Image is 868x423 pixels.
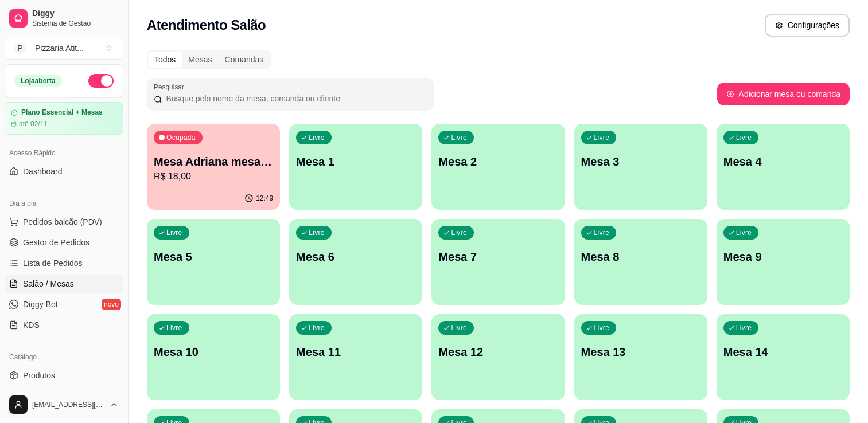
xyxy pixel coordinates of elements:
button: Alterar Status [88,74,114,88]
span: Dashboard [23,166,63,177]
label: Pesquisar [154,82,188,92]
span: Diggy Bot [23,299,58,310]
div: Loja aberta [14,75,62,87]
p: Mesa 1 [296,154,415,170]
h2: Atendimento Salão [147,16,266,34]
button: LivreMesa 13 [574,314,707,400]
span: Pedidos balcão (PDV) [23,216,102,228]
span: Sistema de Gestão [32,19,119,28]
a: Salão / Mesas [5,275,123,293]
a: Gestor de Pedidos [5,233,123,252]
p: Mesa 8 [581,249,700,265]
span: Gestor de Pedidos [23,237,89,248]
div: Acesso Rápido [5,144,123,162]
p: Livre [166,228,182,237]
p: Mesa 5 [154,249,273,265]
button: LivreMesa 1 [289,124,422,210]
p: Mesa 13 [581,344,700,360]
span: Diggy [32,9,119,19]
p: Mesa 14 [723,344,843,360]
p: Livre [451,133,467,142]
button: [EMAIL_ADDRESS][DOMAIN_NAME] [5,391,123,418]
button: LivreMesa 12 [431,314,565,400]
p: Mesa 4 [723,154,843,170]
p: Mesa 11 [296,344,415,360]
button: LivreMesa 3 [574,124,707,210]
a: Plano Essencial + Mesasaté 02/11 [5,102,123,135]
article: até 02/11 [19,119,48,128]
div: Todos [148,52,182,68]
button: LivreMesa 8 [574,219,707,305]
article: Plano Essencial + Mesas [21,108,103,117]
button: LivreMesa 5 [147,219,280,305]
p: Mesa 2 [438,154,558,170]
p: Livre [594,323,610,332]
p: Livre [594,133,610,142]
span: KDS [23,319,40,331]
a: Produtos [5,366,123,385]
button: LivreMesa 14 [717,314,850,400]
p: Livre [736,133,752,142]
p: Livre [451,323,467,332]
button: LivreMesa 2 [431,124,565,210]
p: R$ 18,00 [154,170,273,183]
p: Ocupada [166,133,196,142]
button: LivreMesa 10 [147,314,280,400]
button: Configurações [765,14,850,37]
p: Mesa 3 [581,154,700,170]
a: KDS [5,316,123,334]
p: Livre [736,323,752,332]
button: LivreMesa 11 [289,314,422,400]
p: Livre [309,323,325,332]
button: OcupadaMesa Adriana mesa 15R$ 18,0012:49 [147,124,280,210]
a: Diggy Botnovo [5,295,123,314]
p: 12:49 [256,194,273,203]
p: Livre [451,228,467,237]
input: Pesquisar [162,93,427,104]
button: Adicionar mesa ou comanda [717,83,850,105]
span: P [14,42,26,54]
p: Mesa 6 [296,249,415,265]
button: Pedidos balcão (PDV) [5,213,123,231]
button: LivreMesa 9 [717,219,850,305]
div: Dia a dia [5,194,123,213]
p: Livre [736,228,752,237]
p: Livre [309,133,325,142]
button: LivreMesa 4 [717,124,850,210]
span: Produtos [23,370,55,381]
button: LivreMesa 6 [289,219,422,305]
p: Mesa 10 [154,344,273,360]
p: Livre [309,228,325,237]
a: DiggySistema de Gestão [5,5,123,32]
p: Livre [166,323,182,332]
p: Mesa 9 [723,249,843,265]
button: LivreMesa 7 [431,219,565,305]
span: [EMAIL_ADDRESS][DOMAIN_NAME] [32,400,105,409]
div: Mesas [182,52,218,68]
p: Mesa Adriana mesa 15 [154,154,273,170]
p: Mesa 12 [438,344,558,360]
div: Pizzaria Atit ... [35,42,84,54]
p: Livre [594,228,610,237]
a: Lista de Pedidos [5,254,123,272]
a: Dashboard [5,162,123,181]
div: Comandas [219,52,270,68]
span: Lista de Pedidos [23,257,83,269]
button: Select a team [5,37,123,60]
p: Mesa 7 [438,249,558,265]
div: Catálogo [5,348,123,366]
span: Salão / Mesas [23,278,74,289]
